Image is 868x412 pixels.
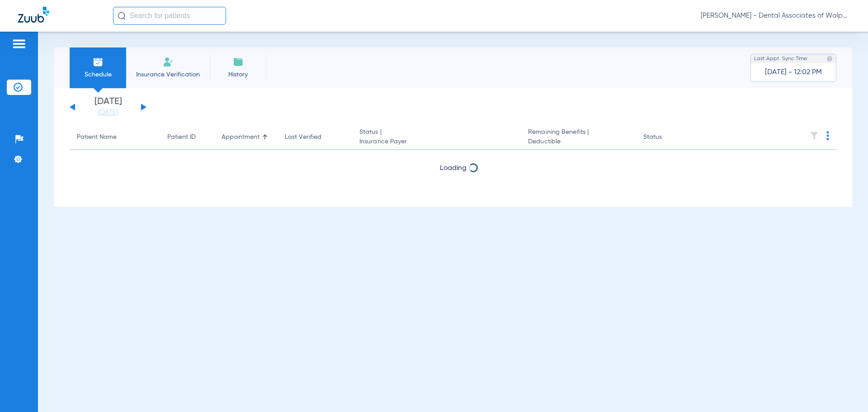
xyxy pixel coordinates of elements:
th: Status | [352,125,521,150]
img: filter.svg [810,131,819,140]
span: [DATE] - 12:02 PM [765,68,822,77]
div: Appointment [222,133,270,142]
a: [DATE] [81,108,135,117]
th: Remaining Benefits | [521,125,636,150]
img: hamburger-icon [12,38,26,49]
span: Last Appt. Sync Time: [754,54,808,63]
span: Insurance Payer [359,137,514,147]
input: Search for patients [113,7,226,25]
th: Status [636,125,697,150]
div: Patient ID [167,133,196,142]
li: [DATE] [81,97,135,117]
img: History [233,57,244,67]
span: [PERSON_NAME] - Dental Associates of Walpole [701,11,850,20]
div: Last Verified [285,133,345,142]
div: Last Verified [285,133,321,142]
iframe: Chat Widget [823,369,868,412]
span: Schedule [76,70,119,79]
img: Schedule [93,57,104,67]
span: Loading [440,165,467,172]
span: Deductible [528,137,628,147]
div: Patient ID [167,133,207,142]
div: Appointment [222,133,259,142]
div: Patient Name [77,133,153,142]
span: History [217,70,259,79]
img: Manual Insurance Verification [163,57,174,67]
img: last sync help info [826,56,833,62]
div: Patient Name [77,133,117,142]
img: Zuub Logo [18,7,49,23]
img: group-dot-blue.svg [826,131,829,140]
img: Search Icon [118,12,126,20]
span: Insurance Verification [133,70,203,79]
